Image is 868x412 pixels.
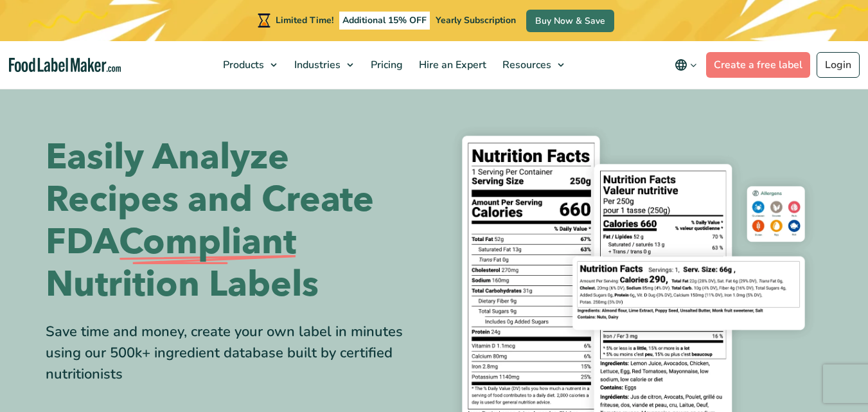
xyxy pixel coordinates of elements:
span: Limited Time! [276,14,333,26]
span: Hire an Expert [415,58,488,72]
a: Buy Now & Save [526,10,614,32]
span: Additional 15% OFF [339,12,430,30]
a: Create a free label [706,52,810,78]
div: Save time and money, create your own label in minutes using our 500k+ ingredient database built b... [46,321,425,385]
span: Resources [499,58,553,72]
span: Products [219,58,265,72]
a: Login [817,52,860,78]
span: Pricing [367,58,404,72]
a: Hire an Expert [411,41,492,89]
span: Compliant [119,221,296,264]
span: Industries [290,58,342,72]
a: Industries [287,41,360,89]
a: Pricing [363,41,408,89]
h1: Easily Analyze Recipes and Create FDA Nutrition Labels [46,136,425,306]
span: Yearly Subscription [436,14,516,26]
a: Products [215,41,283,89]
a: Resources [495,41,571,89]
